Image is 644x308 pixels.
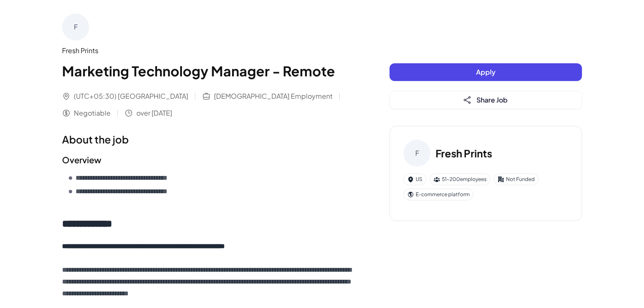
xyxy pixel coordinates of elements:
[494,173,538,185] div: Not Funded
[62,14,89,41] div: F
[74,91,188,101] span: (UTC+05:30) [GEOGRAPHIC_DATA]
[214,91,333,101] span: [DEMOGRAPHIC_DATA] Employment
[62,46,356,56] div: Fresh Prints
[476,68,495,76] span: Apply
[136,108,172,118] span: over [DATE]
[403,140,430,167] div: F
[62,132,356,147] h1: About the job
[62,61,356,81] h1: Marketing Technology Manager - Remote
[403,189,474,200] div: E-commerce platform
[476,95,508,104] span: Share Job
[390,63,582,81] button: Apply
[436,146,492,161] h3: Fresh Prints
[74,108,111,118] span: Negotiable
[403,173,426,185] div: US
[390,91,582,109] button: Share Job
[430,173,490,185] div: 51-200 employees
[62,154,356,166] h2: Overview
